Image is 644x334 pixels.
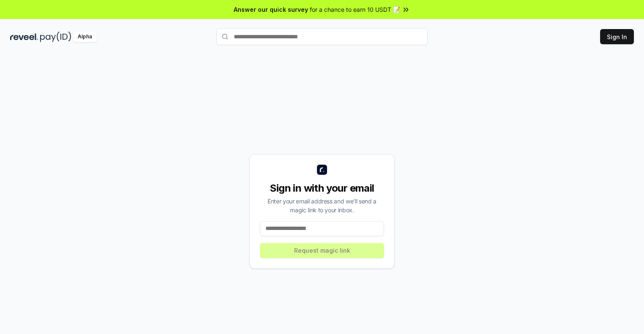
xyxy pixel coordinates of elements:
[600,29,634,44] button: Sign In
[40,32,71,42] img: pay_id
[260,182,384,195] div: Sign in with your email
[234,5,308,14] span: Answer our quick survey
[73,32,97,42] div: Alpha
[317,165,327,175] img: logo_small
[10,32,38,42] img: reveel_dark
[310,5,400,14] span: for a chance to earn 10 USDT 📝
[260,197,384,214] div: Enter your email address and we’ll send a magic link to your inbox.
